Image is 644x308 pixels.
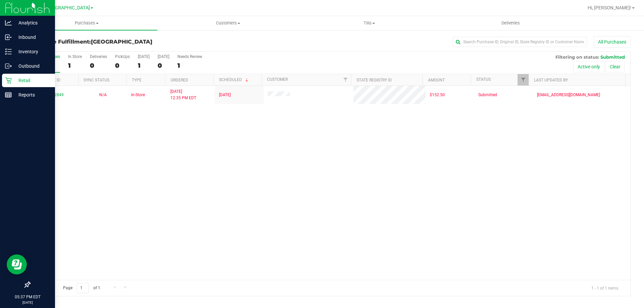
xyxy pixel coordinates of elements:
div: In Store [68,54,82,59]
span: Purchases [16,20,157,26]
div: PickUps [115,54,130,59]
span: [GEOGRAPHIC_DATA] [91,39,152,45]
span: Not Applicable [99,93,107,97]
span: Customers [158,20,298,26]
a: Deliveries [440,16,581,30]
a: State Registry ID [357,78,392,82]
div: 1 [68,62,82,69]
span: [DATE] 12:35 PM EDT [170,88,196,101]
p: [DATE] [3,300,52,305]
span: $152.50 [430,92,445,98]
span: Filtering on status: [555,54,599,60]
div: [DATE] [138,54,150,59]
inline-svg: Inventory [5,48,12,55]
p: Analytics [12,19,52,27]
a: Filter [340,74,351,85]
a: Tills [299,16,440,30]
div: 0 [158,62,169,69]
h3: Purchase Fulfillment: [30,39,230,45]
span: Submitted [478,92,497,98]
a: 11822849 [45,93,64,97]
p: Reports [12,91,52,99]
div: 0 [115,62,130,69]
div: [DATE] [158,54,169,59]
iframe: Resource center [7,254,27,274]
a: Type [132,78,142,82]
span: In-Store [131,92,145,98]
a: Customers [157,16,299,30]
a: Amount [428,78,445,82]
a: Scheduled [219,77,250,82]
input: Search Purchase ID, Original ID, State Registry ID or Customer Name... [453,37,587,47]
inline-svg: Inbound [5,34,12,41]
p: Outbound [12,62,52,70]
button: Clear [605,61,625,72]
div: 0 [90,62,107,69]
span: [DATE] [219,92,231,98]
span: 1 - 1 of 1 items [586,283,624,293]
a: Sync Status [84,78,109,82]
span: Deliveries [492,20,529,26]
inline-svg: Analytics [5,19,12,26]
a: Purchases [16,16,157,30]
div: Deliveries [90,54,107,59]
button: All Purchases [594,36,631,48]
span: Tills [299,20,439,26]
a: Filter [518,74,529,85]
p: Inventory [12,48,52,56]
input: 1 [77,283,89,293]
span: Hi, [PERSON_NAME]! [588,5,631,10]
inline-svg: Reports [5,91,12,98]
inline-svg: Outbound [5,63,12,69]
p: 05:37 PM EDT [3,294,52,300]
inline-svg: Retail [5,77,12,84]
a: Last Updated By [534,78,568,82]
p: Retail [12,76,52,84]
span: [EMAIL_ADDRESS][DOMAIN_NAME] [537,92,600,98]
p: Inbound [12,33,52,41]
a: Status [476,77,491,82]
a: Ordered [171,78,188,82]
div: 1 [138,62,150,69]
div: Needs Review [177,54,202,59]
a: Customer [267,77,288,82]
div: 1 [177,62,202,69]
span: [GEOGRAPHIC_DATA] [44,5,90,11]
button: Active only [573,61,604,72]
button: N/A [99,92,107,98]
span: Page of 1 [57,283,106,293]
span: Submitted [600,54,625,60]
